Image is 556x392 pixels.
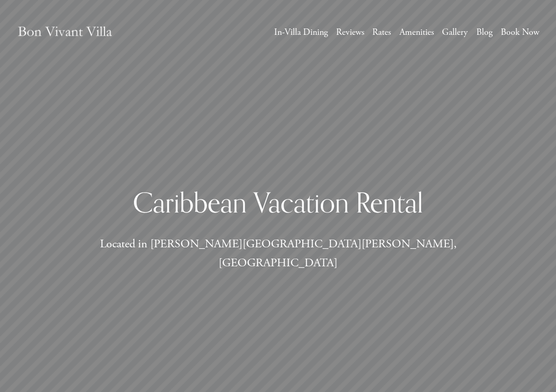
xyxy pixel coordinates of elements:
a: Rates [372,24,391,41]
a: Amenities [399,24,434,41]
p: Located in [PERSON_NAME][GEOGRAPHIC_DATA][PERSON_NAME], [GEOGRAPHIC_DATA] [83,235,474,272]
h1: Caribbean Vacation Rental [83,185,474,219]
a: Gallery [442,24,468,41]
img: Caribbean Vacation Rental | Bon Vivant Villa [17,17,113,49]
a: In-Villa Dining [274,24,328,41]
a: Book Now [501,24,539,41]
a: Blog [476,24,493,41]
a: Reviews [336,24,364,41]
